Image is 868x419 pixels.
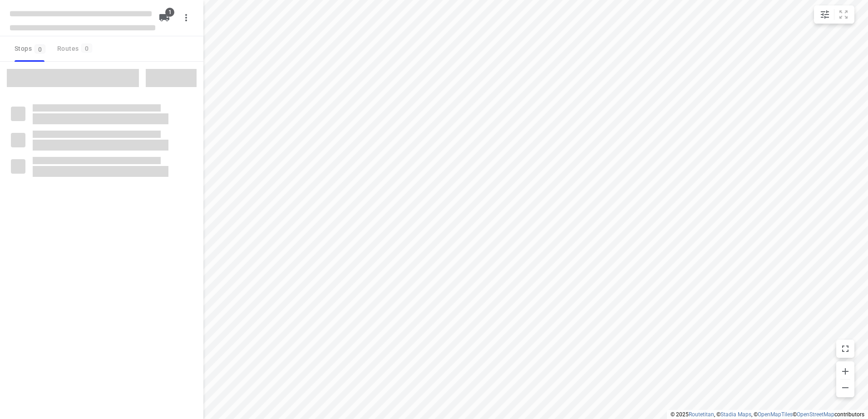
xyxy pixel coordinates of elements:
[720,411,751,418] a: Stadia Maps
[797,411,834,418] a: OpenStreetMap
[814,5,854,24] div: small contained button group
[816,5,834,24] button: Map settings
[671,411,864,418] li: © 2025 , © , © © contributors
[689,411,714,418] a: Routetitan
[758,411,793,418] a: OpenMapTiles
